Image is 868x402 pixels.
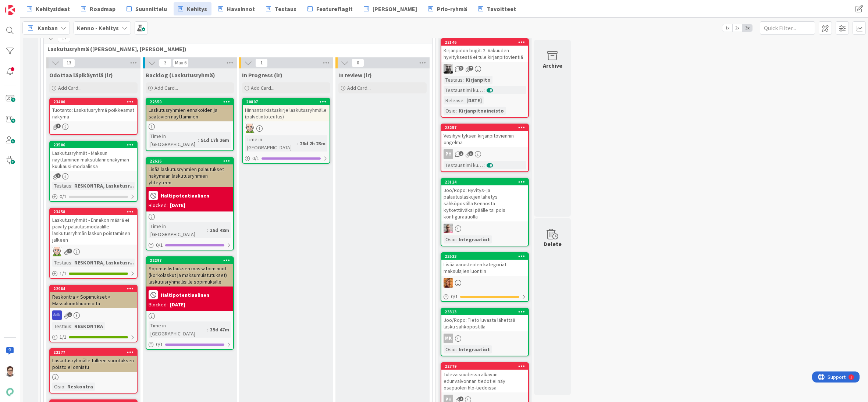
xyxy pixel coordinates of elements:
[441,278,528,288] div: TL
[459,151,463,156] span: 2
[444,345,456,353] div: Osio
[463,96,465,104] span: :
[444,76,463,84] div: Testaus
[146,340,233,349] div: 0/1
[50,99,137,121] div: 23400Tuotanto: Laskutusryhmä poikkeamat näkymä
[53,209,137,214] div: 23458
[347,85,371,91] span: Add Card...
[338,71,372,79] span: In review (lr)
[243,124,330,133] div: AN
[36,4,70,13] span: Kehitysideat
[373,4,417,13] span: [PERSON_NAME]
[56,173,61,178] span: 7
[72,322,105,330] div: RESKONTRA
[50,356,137,372] div: Laskutusryhmälle tulleen suorituksen poisto ei onnistu
[359,2,421,15] a: [PERSON_NAME]
[174,2,211,15] a: Kehitys
[441,363,528,370] div: 22779
[146,99,233,105] div: 22550
[77,2,120,15] a: Roadmap
[52,259,71,267] div: Testaus
[441,64,528,74] div: JH
[52,247,62,256] img: AN
[5,5,15,15] img: Visit kanbanzone.com
[146,99,233,121] div: 22550Laskutusryhmien ennakoiden ja saatavien näyttäminen
[465,96,484,104] div: [DATE]
[441,363,528,392] div: 22779Tulevaisuudessa alkavan edunvalvonnan tiedot ei näy osapuolen hlö-tiedoissa
[50,215,137,245] div: Laskutusryhmät - Ennakon määrä ei päivity palautusmodaalille laskutusryhmän laskun poistamisen jä...
[444,149,453,159] div: PH
[208,325,231,334] div: 35d 47m
[464,76,492,84] div: Kirjanpito
[198,136,199,144] span: :
[149,132,198,148] div: Time in [GEOGRAPHIC_DATA]
[149,321,207,338] div: Time in [GEOGRAPHIC_DATA]
[50,192,137,201] div: 0/1
[122,2,171,15] a: Suunnittelu
[50,332,137,342] div: 1/1
[156,241,163,249] span: 0 / 1
[175,61,186,65] div: Max 6
[149,202,168,209] div: Blocked:
[38,24,58,32] span: Kanban
[207,325,208,334] span: :
[441,253,528,276] div: 23533Lisää varusteiden kategoriat maksulajien luontiin
[303,2,357,15] a: Featureflagit
[53,142,137,147] div: 23506
[50,349,137,356] div: 22177
[154,85,178,91] span: Add Card...
[146,164,233,187] div: Lisää laskutusryhmien palautukset näkymään laskutusryhmien yhteyteen
[474,2,520,15] a: Tavoitteet
[207,226,208,234] span: :
[146,241,233,250] div: 0/1
[214,2,259,15] a: Havainnot
[64,383,65,391] span: :
[441,185,528,221] div: Joo/Ropo: Hyvitys- ja palautuslaskujen lähetys sähköpostilla Kennosta kytkettäväksi päälle tai po...
[52,182,71,190] div: Testaus
[50,292,137,308] div: Reskontra > Sopimukset > Massaluontihuomioita
[732,24,742,32] span: 2x
[56,124,61,128] span: 1
[441,253,528,260] div: 23533
[170,202,185,209] div: [DATE]
[58,85,82,91] span: Add Card...
[441,131,528,147] div: Vesihyvityksen kirjanpitoviennin ongelma
[170,301,185,309] div: [DATE]
[457,345,492,353] div: Integraatiot
[50,269,137,278] div: 1/1
[457,107,506,115] div: Kirjanpitoaineisto
[5,387,15,397] img: avatar
[484,86,485,94] span: :
[441,260,528,276] div: Lisää varusteiden kategoriat maksulajien luontiin
[441,46,528,62] div: Kirjanpidon bugit: 2. Vakuuden hyvityksestä ei tule kirjanpitovientiä
[445,364,528,369] div: 22779
[243,99,330,121] div: 20807Hinnantarkistuskirje laskutusryhmälle (palvelintoteutus)
[72,259,136,267] div: RESKONTRA, Laskutusr...
[441,309,528,315] div: 23313
[50,209,137,215] div: 23458
[243,105,330,121] div: Hinnantarkistuskirje laskutusryhmälle (palvelintoteutus)
[456,107,457,115] span: :
[50,310,137,320] div: RS
[135,4,167,13] span: Suunnittelu
[463,76,464,84] span: :
[52,383,64,391] div: Osio
[245,135,297,152] div: Time in [GEOGRAPHIC_DATA]
[484,161,485,169] span: :
[90,4,115,13] span: Roadmap
[63,58,75,67] span: 13
[441,124,528,131] div: 23257
[444,96,463,104] div: Release
[146,158,233,187] div: 22626Lisää laskutusryhmien palautukset näkymään laskutusryhmien yhteyteen
[444,86,484,94] div: Testaustiimi kurkkaa
[297,139,298,147] span: :
[544,239,562,248] div: Delete
[316,4,353,13] span: Featureflagit
[469,151,473,156] span: 3
[199,136,231,144] div: 51d 17h 26m
[50,247,137,256] div: AN
[441,124,528,147] div: 23257Vesihyvityksen kirjanpitoviennin ongelma
[444,161,484,169] div: Testaustiimi kurkkaa
[50,148,137,171] div: Laskutusryhmät - Maksun näyttäminen maksutilannenäkymän kuukausi-modaalissa
[441,179,528,185] div: 23124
